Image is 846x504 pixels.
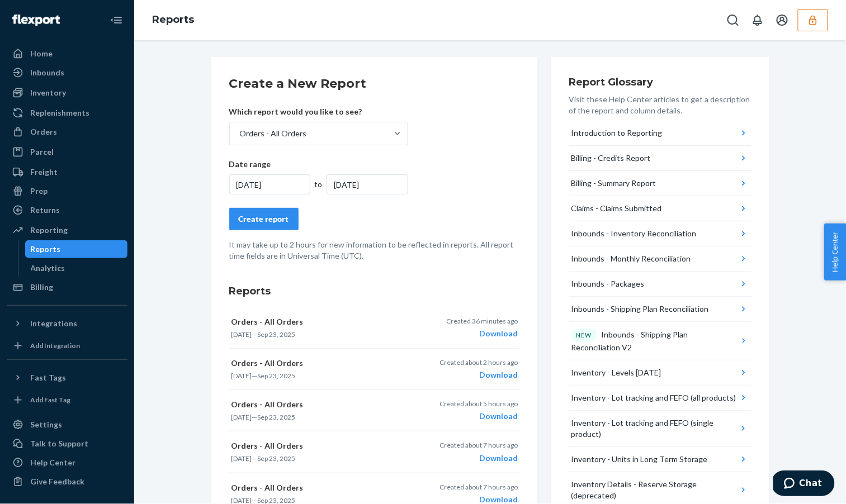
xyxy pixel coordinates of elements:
div: Add Fast Tag [30,395,70,405]
a: Add Integration [7,337,127,355]
a: Orders [7,123,127,141]
div: Analytics [31,263,65,274]
p: Created about 2 hours ago [439,358,518,367]
button: Inventory - Levels [DATE] [569,360,752,386]
time: [DATE] [231,372,252,380]
p: Orders - All Orders [231,358,420,369]
div: Inventory - Levels [DATE] [571,367,661,378]
time: Sep 23, 2025 [258,330,296,339]
time: Sep 23, 2025 [258,454,296,463]
div: Replenishments [30,107,89,118]
button: Orders - All Orders[DATE]—Sep 23, 2025Created about 7 hours agoDownload [229,431,520,473]
div: Orders - All Orders [240,128,307,139]
button: Close Navigation [105,9,127,31]
p: Orders - All Orders [231,316,420,327]
p: NEW [576,331,592,340]
button: Inbounds - Inventory Reconciliation [569,221,752,246]
button: Give Feedback [7,473,127,491]
div: Inbounds - Shipping Plan Reconciliation V2 [571,329,739,353]
div: Inbounds - Shipping Plan Reconciliation [571,303,709,315]
time: [DATE] [231,454,252,463]
ol: breadcrumbs [143,4,203,36]
div: Inventory [30,87,66,98]
p: Created 36 minutes ago [446,316,518,326]
div: Fast Tags [30,372,66,383]
div: Reporting [30,225,68,236]
button: Open notifications [746,9,769,31]
button: Integrations [7,315,127,332]
p: Orders - All Orders [231,440,420,451]
button: Billing - Credits Report [569,146,752,171]
div: Billing - Summary Report [571,178,656,189]
div: Parcel [30,146,54,158]
a: Reporting [7,221,127,239]
button: Help Center [824,224,846,280]
button: Inbounds - Packages [569,272,752,297]
button: Inbounds - Shipping Plan Reconciliation [569,297,752,322]
p: Created about 7 hours ago [439,440,518,450]
button: Open account menu [771,9,793,31]
a: Reports [25,240,128,258]
button: NEWInbounds - Shipping Plan Reconciliation V2 [569,322,752,360]
a: Add Fast Tag [7,391,127,409]
h3: Reports [229,284,520,298]
button: Orders - All Orders[DATE]—Sep 23, 2025Created 36 minutes agoDownload [229,307,520,349]
div: Freight [30,167,58,178]
div: Inbounds - Packages [571,278,645,289]
button: Open Search Box [722,9,744,31]
time: Sep 23, 2025 [258,372,296,380]
div: Download [446,328,518,339]
time: [DATE] [231,330,252,339]
h2: Create a New Report [229,75,520,93]
p: — [231,454,420,463]
p: — [231,412,420,422]
p: Created about 7 hours ago [439,482,518,492]
a: Freight [7,163,127,181]
button: Talk to Support [7,435,127,453]
p: It may take up to 2 hours for new information to be reflected in reports. All report time fields ... [229,239,520,261]
div: Download [439,369,518,381]
button: Create report [229,208,299,230]
a: Parcel [7,143,127,161]
div: Settings [30,419,62,430]
p: Orders - All Orders [231,482,420,493]
div: Billing [30,282,53,293]
a: Returns [7,201,127,219]
button: Claims - Claims Submitted [569,196,752,221]
a: Prep [7,182,127,200]
div: Inventory - Lot tracking and FEFO (all products) [571,392,736,403]
button: Orders - All Orders[DATE]—Sep 23, 2025Created about 2 hours agoDownload [229,349,520,390]
button: Inventory - Units in Long Term Storage [569,447,752,472]
div: Talk to Support [30,438,88,449]
p: Orders - All Orders [231,399,420,410]
div: [DATE] [327,174,408,194]
div: Inventory - Lot tracking and FEFO (single product) [571,417,738,440]
button: Orders - All Orders[DATE]—Sep 23, 2025Created about 5 hours agoDownload [229,390,520,431]
div: Returns [30,205,60,216]
button: Fast Tags [7,369,127,387]
div: Download [439,411,518,422]
a: Home [7,45,127,63]
div: Inventory Details - Reserve Storage (deprecated) [571,479,738,501]
div: Download [439,453,518,464]
div: Claims - Claims Submitted [571,203,662,214]
div: Reports [31,244,61,255]
div: Inbounds - Inventory Reconciliation [571,228,697,239]
a: Reports [152,13,194,26]
div: Add Integration [30,341,80,350]
div: Create report [239,213,289,225]
div: Give Feedback [30,476,84,487]
div: Prep [30,186,48,197]
div: Inbounds - Monthly Reconciliation [571,253,691,264]
button: Inventory - Lot tracking and FEFO (all products) [569,386,752,411]
time: [DATE] [231,413,252,421]
a: Help Center [7,454,127,472]
p: Date range [229,159,408,170]
h3: Report Glossary [569,75,752,89]
p: Visit these Help Center articles to get a description of the report and column details. [569,94,752,116]
p: Which report would you like to see? [229,106,408,117]
div: Integrations [30,318,77,329]
a: Analytics [25,259,128,277]
button: Inventory - Lot tracking and FEFO (single product) [569,411,752,447]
